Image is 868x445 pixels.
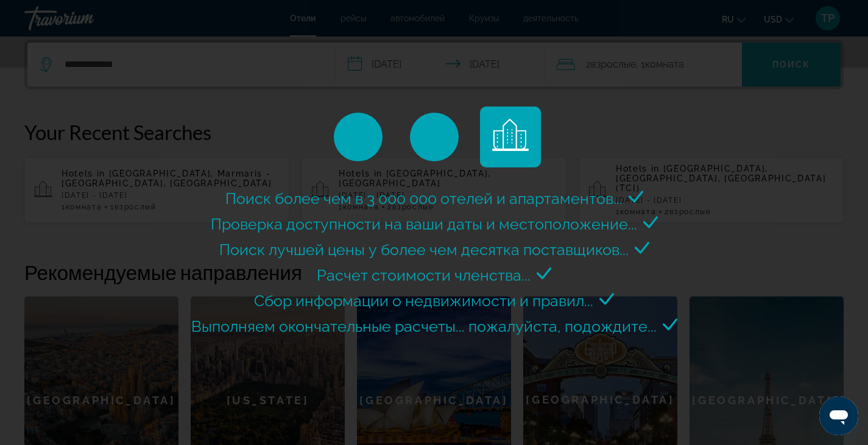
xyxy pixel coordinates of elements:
[254,292,593,310] span: Сбор информации о недвижимости и правил...
[211,215,637,233] span: Проверка доступности на ваши даты и местоположение...
[819,396,858,435] iframe: Кнопка запуска окна обмена сообщениями
[225,189,623,208] span: Поиск более чем в 3 000 000 отелей и апартаментов...
[317,266,531,284] span: Расчет стоимости членства...
[219,240,629,259] span: Поиск лучшей цены у более чем десятка поставщиков...
[191,317,657,335] span: Выполняем окончательные расчеты... пожалуйста, подождите...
